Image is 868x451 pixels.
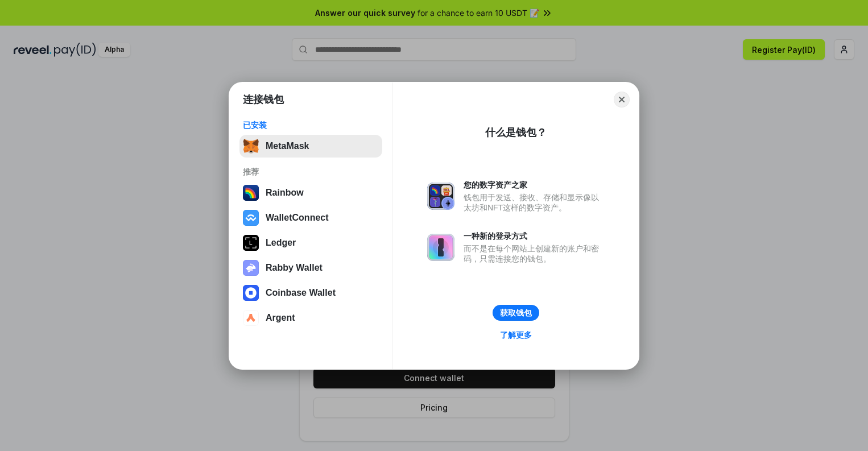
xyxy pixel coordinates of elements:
div: 一种新的登录方式 [464,231,605,241]
div: 已安装 [243,120,379,130]
img: svg+xml,%3Csvg%20xmlns%3D%22http%3A%2F%2Fwww.w3.org%2F2000%2Fsvg%22%20fill%3D%22none%22%20viewBox... [427,234,454,261]
div: Rainbow [266,188,304,198]
div: Rabby Wallet [266,263,323,273]
img: svg+xml,%3Csvg%20xmlns%3D%22http%3A%2F%2Fwww.w3.org%2F2000%2Fsvg%22%20width%3D%2228%22%20height%3... [243,235,259,251]
img: svg+xml,%3Csvg%20width%3D%2228%22%20height%3D%2228%22%20viewBox%3D%220%200%2028%2028%22%20fill%3D... [243,210,259,226]
button: MetaMask [239,135,382,158]
button: Argent [239,307,382,329]
button: Coinbase Wallet [239,282,382,304]
button: Rabby Wallet [239,256,382,279]
div: Coinbase Wallet [266,288,336,298]
div: 而不是在每个网站上创建新的账户和密码，只需连接您的钱包。 [464,243,605,264]
div: 您的数字资产之家 [464,180,605,190]
div: WalletConnect [266,213,329,223]
button: 获取钱包 [493,305,539,321]
img: svg+xml,%3Csvg%20xmlns%3D%22http%3A%2F%2Fwww.w3.org%2F2000%2Fsvg%22%20fill%3D%22none%22%20viewBox... [427,183,454,210]
button: Ledger [239,231,382,254]
div: Argent [266,313,295,323]
div: MetaMask [266,141,309,151]
h1: 连接钱包 [243,93,284,106]
img: svg+xml,%3Csvg%20fill%3D%22none%22%20height%3D%2233%22%20viewBox%3D%220%200%2035%2033%22%20width%... [243,138,259,154]
img: svg+xml,%3Csvg%20xmlns%3D%22http%3A%2F%2Fwww.w3.org%2F2000%2Fsvg%22%20fill%3D%22none%22%20viewBox... [243,260,259,276]
button: WalletConnect [239,206,382,229]
div: 推荐 [243,167,379,177]
a: 了解更多 [493,328,539,342]
img: svg+xml,%3Csvg%20width%3D%22120%22%20height%3D%22120%22%20viewBox%3D%220%200%20120%20120%22%20fil... [243,185,259,201]
div: 钱包用于发送、接收、存储和显示像以太坊和NFT这样的数字资产。 [464,192,605,213]
img: svg+xml,%3Csvg%20width%3D%2228%22%20height%3D%2228%22%20viewBox%3D%220%200%2028%2028%22%20fill%3D... [243,285,259,301]
div: 了解更多 [500,330,532,340]
button: Rainbow [239,181,382,204]
div: 获取钱包 [500,308,532,318]
button: Close [614,92,630,107]
img: svg+xml,%3Csvg%20width%3D%2228%22%20height%3D%2228%22%20viewBox%3D%220%200%2028%2028%22%20fill%3D... [243,310,259,326]
div: 什么是钱包？ [485,126,547,139]
div: Ledger [266,238,296,248]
